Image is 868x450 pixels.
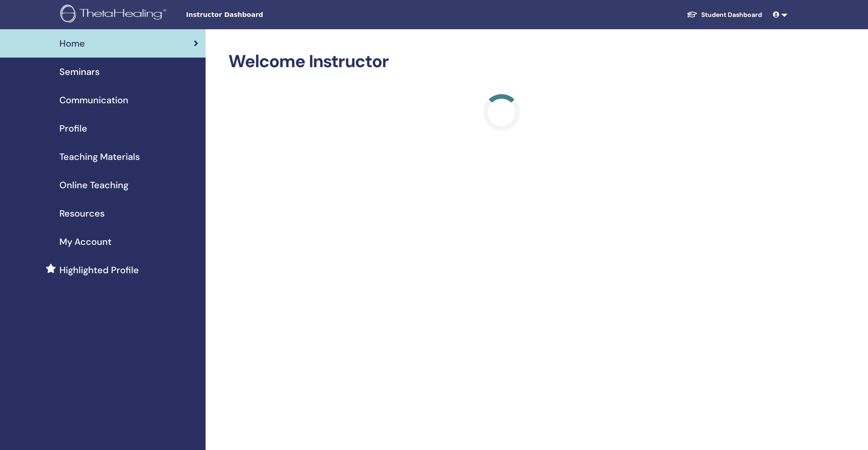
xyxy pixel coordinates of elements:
[59,93,128,107] span: Communication
[59,122,87,135] span: Profile
[687,11,698,18] img: graduation-cap-white.svg
[59,65,100,79] span: Seminars
[60,5,169,25] img: logo.png
[59,235,111,249] span: My Account
[59,206,105,220] span: Resources
[679,6,769,23] a: Student Dashboard
[186,10,323,20] span: Instructor Dashboard
[59,263,139,277] span: Highlighted Profile
[59,150,140,164] span: Teaching Materials
[228,51,774,72] h2: Welcome Instructor
[59,37,85,50] span: Home
[59,178,128,192] span: Online Teaching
